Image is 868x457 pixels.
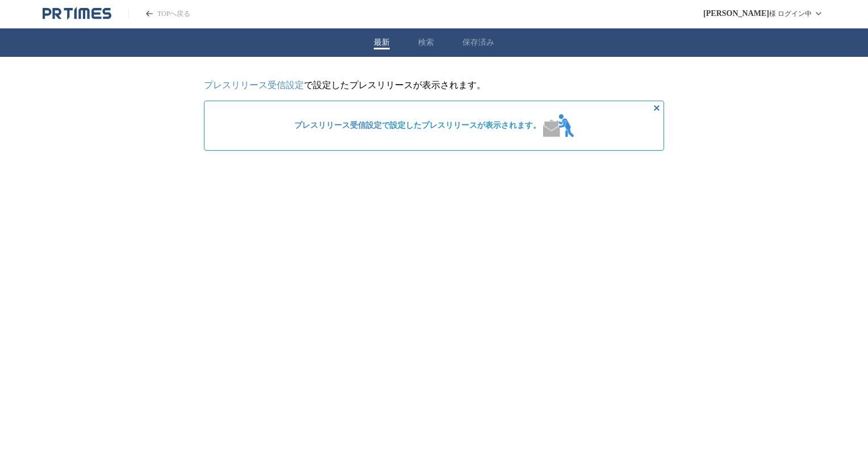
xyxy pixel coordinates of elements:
[204,80,664,92] p: で設定したプレスリリースが表示されます。
[294,121,541,131] span: で設定したプレスリリースが表示されます。
[650,101,663,115] button: 非表示にする
[374,38,390,48] button: 最新
[294,121,382,130] a: プレスリリース受信設定
[43,7,111,20] a: PR TIMESのトップページはこちら
[418,38,434,48] button: 検索
[703,9,769,18] span: [PERSON_NAME]
[128,9,190,19] a: PR TIMESのトップページはこちら
[204,80,304,90] a: プレスリリース受信設定
[462,38,494,48] button: 保存済み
